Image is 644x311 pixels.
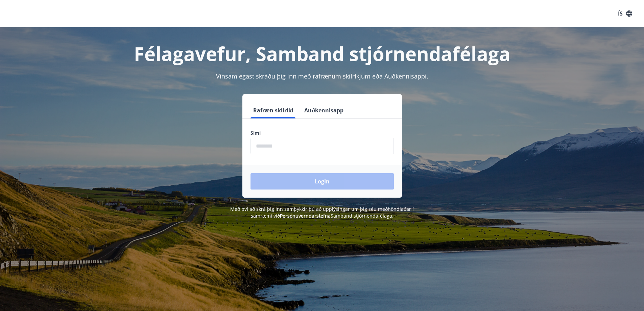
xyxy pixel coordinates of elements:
button: ÍS [614,7,636,20]
label: Sími [251,130,394,136]
button: Rafræn skilríki [251,102,296,118]
a: Persónuverndarstefna [280,213,331,219]
button: Auðkennisapp [302,102,346,118]
span: Vinsamlegast skráðu þig inn með rafrænum skilríkjum eða Auðkennisappi. [216,72,428,80]
span: Með því að skrá þig inn samþykkir þú að upplýsingar um þig séu meðhöndlaðar í samræmi við Samband... [230,206,414,219]
h1: Félagavefur, Samband stjórnendafélaga [87,41,557,66]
